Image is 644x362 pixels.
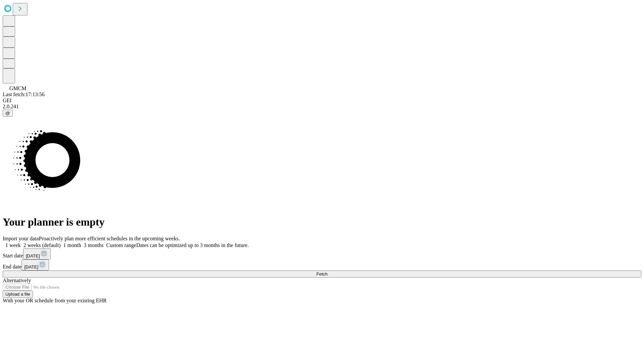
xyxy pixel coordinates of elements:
[3,291,33,298] button: Upload a file
[3,216,641,228] h1: Your planner is empty
[3,236,39,241] span: Import your data
[84,242,104,248] span: 3 months
[106,242,136,248] span: Custom range
[3,110,13,117] button: @
[3,270,641,278] button: Fetch
[3,98,641,104] div: GEI
[5,242,21,248] span: 1 week
[3,92,45,97] span: Last fetch: 17:13:56
[23,248,51,259] button: [DATE]
[63,242,81,248] span: 1 month
[3,278,31,283] span: Alternatively
[3,248,641,259] div: Start date
[9,85,26,91] span: GMCM
[3,104,641,110] div: 2.0.241
[39,236,180,241] span: Proactively plan more efficient schedules in the upcoming weeks.
[3,259,641,270] div: End date
[26,253,40,258] span: [DATE]
[23,242,61,248] span: 2 weeks (default)
[3,298,107,303] span: With your OR schedule from your existing EHR
[21,259,49,270] button: [DATE]
[136,242,249,248] span: Dates can be optimized up to 3 months in the future.
[316,271,327,277] span: Fetch
[5,111,10,116] span: @
[24,264,38,269] span: [DATE]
